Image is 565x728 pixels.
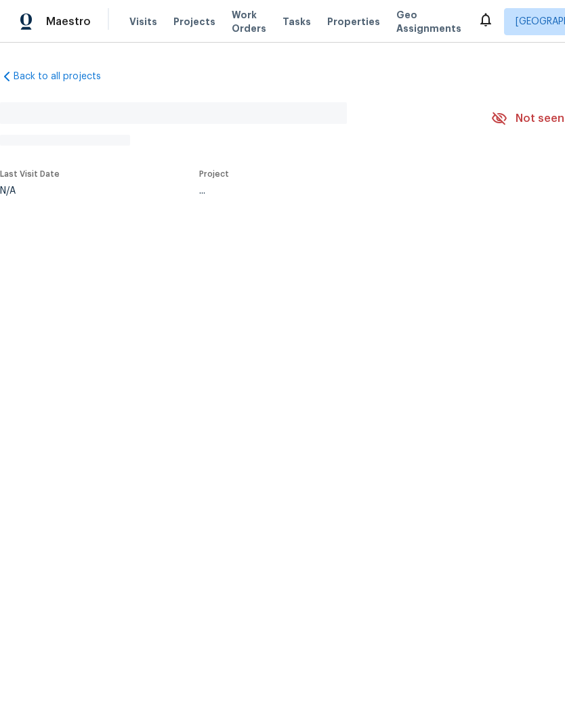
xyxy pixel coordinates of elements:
[199,186,459,196] div: ...
[129,15,157,28] span: Visits
[327,15,380,28] span: Properties
[173,15,215,28] span: Projects
[232,8,266,35] span: Work Orders
[199,170,229,178] span: Project
[46,15,91,28] span: Maestro
[282,17,311,26] span: Tasks
[396,8,461,35] span: Geo Assignments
